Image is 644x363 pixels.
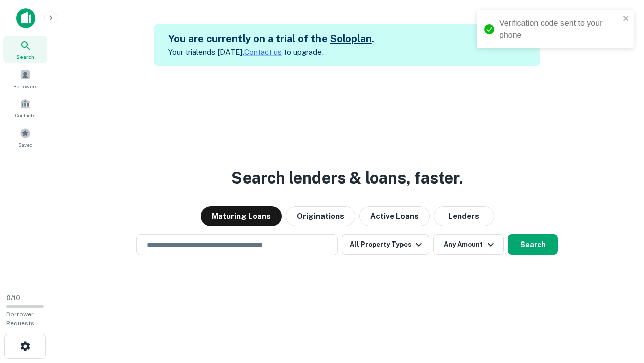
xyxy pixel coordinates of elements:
[342,234,429,255] button: All Property Types
[16,8,35,28] img: capitalize-icon.png
[16,53,34,61] span: Search
[168,31,374,46] h5: You are currently on a trial of the .
[508,234,558,255] button: Search
[433,234,504,255] button: Any Amount
[499,17,620,41] div: Verification code sent to your phone
[3,36,47,63] a: Search
[594,282,644,331] iframe: Chat Widget
[359,206,430,226] button: Active Loans
[168,46,374,58] p: Your trial ends [DATE]. to upgrade.
[13,82,37,90] span: Borrowers
[6,294,20,302] span: 0 / 10
[231,166,463,190] h3: Search lenders & loans, faster.
[330,33,372,45] a: Soloplan
[623,14,630,24] button: close
[18,141,33,149] span: Saved
[434,206,494,226] button: Lenders
[3,65,47,92] a: Borrowers
[201,206,282,226] button: Maturing Loans
[244,48,282,56] a: Contact us
[6,311,34,327] span: Borrower Requests
[286,206,355,226] button: Originations
[15,111,35,119] span: Contacts
[3,124,47,151] a: Saved
[3,94,47,122] a: Contacts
